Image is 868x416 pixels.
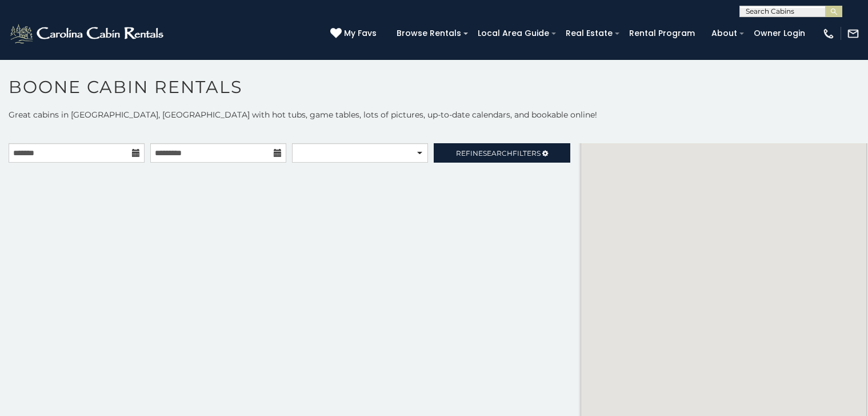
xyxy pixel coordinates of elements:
a: Real Estate [560,25,618,42]
a: Local Area Guide [472,25,555,42]
span: My Favs [344,27,377,39]
a: Browse Rentals [391,25,467,42]
a: RefineSearchFilters [434,143,570,163]
a: Rental Program [623,25,701,42]
span: Refine Filters [456,149,541,157]
img: White-1-2.png [9,22,167,45]
a: My Favs [330,27,379,40]
img: mail-regular-white.png [847,27,859,40]
span: Search [483,149,513,157]
img: phone-regular-white.png [822,27,835,40]
a: About [706,25,743,42]
a: Owner Login [748,25,811,42]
